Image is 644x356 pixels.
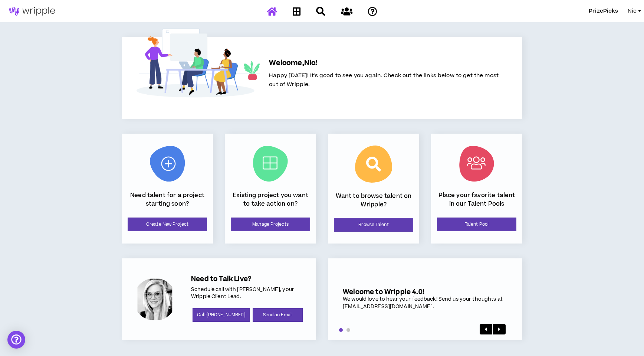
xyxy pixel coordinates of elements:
[269,72,499,88] span: Happy [DATE]! It's good to see you again. Check out the links below to get the most out of Wripple.
[589,7,618,15] span: PrizePicks
[437,191,516,208] p: Place your favorite talent in our Talent Pools
[343,296,507,310] div: We would love to hear your feedback! Send us your thoughts at [EMAIL_ADDRESS][DOMAIN_NAME].
[253,146,288,182] img: Current Projects
[334,218,413,232] a: Browse Talent
[150,146,185,182] img: New Project
[437,218,516,231] a: Talent Pool
[628,7,637,15] span: Nic
[334,192,413,209] p: Want to browse talent on Wripple?
[134,278,176,321] div: Amanda P.
[231,218,310,231] a: Manage Projects
[193,308,250,322] a: Call:[PHONE_NUMBER]
[269,58,499,68] h5: Welcome, Nic !
[191,275,304,283] h5: Need to Talk Live?
[459,146,494,182] img: Talent Pool
[343,288,507,296] h5: Welcome to Wripple 4.0!
[231,191,310,208] p: Existing project you want to take action on?
[191,286,304,301] p: Schedule call with [PERSON_NAME], your Wripple Client Lead.
[253,308,303,322] a: Send an Email
[128,191,207,208] p: Need talent for a project starting soon?
[128,218,207,231] a: Create New Project
[7,331,25,349] div: Open Intercom Messenger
